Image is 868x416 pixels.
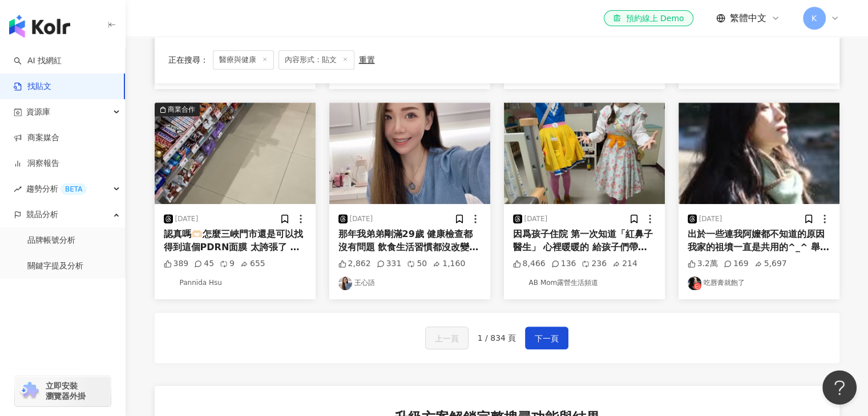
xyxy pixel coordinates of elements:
[524,214,548,224] div: [DATE]
[513,276,527,290] img: KOL Avatar
[14,81,51,92] a: 找貼文
[175,214,199,224] div: [DATE]
[338,258,371,270] div: 2,862
[155,103,316,204] img: post-image
[240,258,265,270] div: 655
[754,258,787,270] div: 5,697
[688,276,701,290] img: KOL Avatar
[525,327,568,349] button: 下一頁
[377,258,402,270] div: 331
[164,276,306,290] a: KOL AvatarPannida Hsu
[582,258,607,270] div: 236
[26,99,50,125] span: 資源庫
[27,235,75,246] a: 品牌帳號分析
[329,103,490,204] img: post-image
[822,370,857,405] iframe: Help Scout Beacon - Open
[15,376,111,406] a: chrome extension立即安裝 瀏覽器外掛
[425,327,469,349] button: 上一頁
[612,258,637,270] div: 214
[194,258,214,270] div: 45
[513,258,546,270] div: 8,466
[350,214,373,224] div: [DATE]
[14,55,62,67] a: searchAI 找網紅
[724,258,749,270] div: 169
[679,103,839,204] img: post-image
[213,50,274,70] span: 醫療與健康
[168,55,208,64] span: 正在搜尋 ：
[812,12,817,25] span: K
[551,258,576,270] div: 136
[504,103,665,204] img: post-image
[26,202,58,227] span: 競品分析
[14,185,22,193] span: rise
[338,228,481,254] div: 那年我弟弟剛滿29歲 健康檢查都沒有問題 飲食生活習慣都沒改變 唯一和平常不一樣的就是打了疫苗 過沒有多久開始骨頭酸痛 去醫院檢查到家都還沒有坐熱 醫院電話就來了。 安排檢查結果 -急性骨髓性白...
[220,258,235,270] div: 9
[155,103,316,204] div: post-image商業合作
[27,260,83,272] a: 關鍵字提及分析
[168,104,195,115] div: 商業合作
[513,276,656,290] a: KOL AvatarAB Mom露營生活頻道
[26,176,87,202] span: 趨勢分析
[14,132,59,144] a: 商案媒合
[278,50,354,70] span: 內容形式：貼文
[18,382,41,400] img: chrome extension
[688,228,830,254] div: 出於一些連我阿嬤都不知道的原因 我家的祖墳一直是共用的^_^ 舉例來說大概像是[PERSON_NAME]的爸爸埋進去 等到可以撿骨的時候就撿起來放靈骨塔 阿公過世的時候換阿公埋進去 [PERSO...
[338,276,352,290] img: KOL Avatar
[407,258,427,270] div: 50
[60,183,87,195] div: BETA
[535,332,559,345] span: 下一頁
[164,258,189,270] div: 389
[699,214,722,224] div: [DATE]
[613,13,684,24] div: 預約線上 Demo
[604,10,693,26] a: 預約線上 Demo
[478,333,516,342] span: 1 / 834 頁
[9,15,70,38] img: logo
[359,55,375,64] div: 重置
[164,228,306,254] div: 認真嗎🫶🏻怎麼三峽門市還是可以找得到這個PDRN面膜 太誇張了 還是我們太偏僻😹😹😹 連屈臣氏員工都嚇到怎麼一直有人來掃貨 #未來美PDRN加價購一盒99還不買它
[164,276,177,290] img: KOL Avatar
[14,158,59,169] a: 洞察報告
[338,276,481,290] a: KOL Avatar王心語
[46,381,86,401] span: 立即安裝 瀏覽器外掛
[688,258,718,270] div: 3.2萬
[688,276,830,290] a: KOL Avatar吃唇膏就飽了
[433,258,465,270] div: 1,160
[513,228,656,254] div: 因爲孩子住院 第一次知道「￼紅鼻子醫生」 心裡暖暖的 給孩子們帶來希望歡樂💕 ￼希望大家多多支持喔！
[730,12,766,25] span: 繁體中文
